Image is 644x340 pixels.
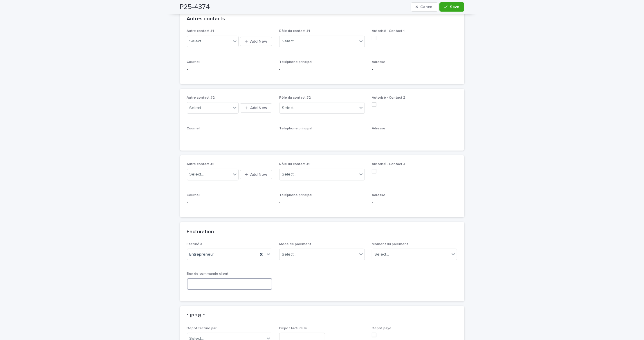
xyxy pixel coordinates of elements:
[411,2,439,12] button: Cancel
[250,106,267,110] span: Add New
[279,127,312,130] span: Téléphone principal
[187,29,214,33] span: Autre contact #1
[420,5,433,9] span: Cancel
[279,133,365,139] p: -
[180,3,210,11] h2: P25-4374
[187,229,214,235] h2: Facturation
[372,193,385,197] span: Adresse
[372,327,392,330] span: Dépôt payé
[372,243,408,246] span: Moment du paiement
[279,200,365,206] p: -
[187,200,273,206] p: -
[240,37,272,46] button: Add New
[187,127,200,130] span: Courriel
[187,162,215,166] span: Autre contact #3
[279,243,311,246] span: Mode de paiement
[282,105,296,111] div: Select...
[190,38,204,44] div: Select...
[279,29,310,33] span: Rôle du contact #1
[450,5,460,9] span: Save
[187,193,200,197] span: Courriel
[240,170,272,179] button: Add New
[282,171,296,178] div: Select...
[372,60,385,64] span: Adresse
[187,327,217,330] span: Dépôt facturé par
[439,2,464,12] button: Save
[240,103,272,113] button: Add New
[279,193,312,197] span: Téléphone principal
[187,60,200,64] span: Courriel
[279,96,311,100] span: Rôle du contact #2
[374,252,389,258] div: Select...
[190,171,204,178] div: Select...
[372,66,457,73] p: -
[187,96,215,100] span: Autre contact #2
[250,173,267,177] span: Add New
[279,66,365,73] p: -
[372,29,405,33] span: Autorisé - Contact 1
[250,39,267,44] span: Add New
[282,252,296,258] div: Select...
[372,133,457,139] p: -
[279,60,312,64] span: Téléphone principal
[282,38,296,44] div: Select...
[190,252,214,258] span: Entrepreneur
[372,96,405,100] span: Autorisé - Contact 2
[372,200,457,206] p: -
[372,127,385,130] span: Adresse
[187,133,273,139] p: -
[372,162,405,166] span: Autorisé - Contact 3
[279,327,307,330] span: Dépôt facturé le
[187,16,225,22] h2: Autres contacts
[279,162,311,166] span: Rôle du contact #3
[187,243,203,246] span: Facturé à
[190,105,204,111] div: Select...
[187,272,229,276] span: Bon de commande client
[187,66,273,73] p: -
